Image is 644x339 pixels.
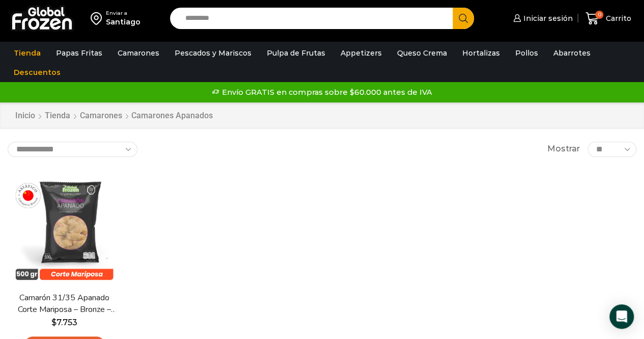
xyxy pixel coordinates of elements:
[79,110,123,122] a: Camarones
[609,304,634,329] div: Open Intercom Messenger
[44,110,71,122] a: Tienda
[453,8,474,29] button: Search button
[521,13,573,23] span: Iniciar sesión
[131,111,213,120] h1: Camarones Apanados
[511,8,573,29] a: Iniciar sesión
[9,63,66,82] a: Descuentos
[8,142,137,157] select: Pedido de la tienda
[113,43,164,63] a: Camarones
[51,318,77,327] bdi: 7.753
[51,43,107,63] a: Papas Fritas
[15,110,36,122] a: Inicio
[510,43,543,63] a: Pollos
[595,11,603,19] span: 0
[15,110,213,122] nav: Breadcrumb
[603,13,631,23] span: Carrito
[106,10,141,17] div: Enviar a
[170,43,257,63] a: Pescados y Mariscos
[262,43,330,63] a: Pulpa de Frutas
[457,43,505,63] a: Hortalizas
[13,292,116,316] a: Camarón 31/35 Apanado Corte Mariposa – Bronze – Caja 5 kg
[335,43,387,63] a: Appetizers
[91,10,106,27] img: address-field-icon.svg
[392,43,452,63] a: Queso Crema
[583,7,634,31] a: 0 Carrito
[106,17,141,27] div: Santiago
[548,43,596,63] a: Abarrotes
[9,43,46,63] a: Tienda
[547,143,580,155] span: Mostrar
[51,318,57,327] span: $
